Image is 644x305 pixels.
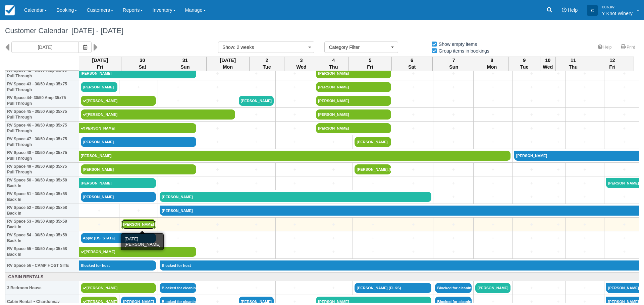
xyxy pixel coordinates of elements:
span: Category Filter [329,44,389,51]
a: + [81,221,117,228]
a: + [239,166,274,173]
a: + [395,84,431,91]
span: : 2 weeks [234,45,254,50]
a: + [200,139,235,146]
a: + [606,70,643,77]
a: + [553,125,563,132]
a: + [475,221,510,228]
a: + [514,125,549,132]
a: + [277,248,312,255]
a: + [475,235,510,242]
a: + [514,285,549,292]
th: RV Space 50 - 30/50 Amp 35x58 Back In [5,176,79,190]
th: [DATE] Fri [79,57,121,71]
a: + [200,84,235,91]
span: Show empty items [431,42,482,46]
a: + [239,84,274,91]
a: [PERSON_NAME] (ELKS) [355,283,431,293]
a: + [200,70,235,77]
a: + [514,139,549,146]
a: + [316,285,351,292]
a: + [475,97,510,104]
i: Help [562,8,567,12]
th: 4 Thu [318,57,349,71]
a: + [316,235,351,242]
a: + [160,235,196,242]
a: + [435,235,472,242]
a: + [435,111,472,118]
a: + [81,207,117,214]
th: RV Space 47 - 30/50 Amp 35x75 Pull Through [5,135,79,149]
a: [PERSON_NAME] [160,192,431,202]
a: + [395,235,431,242]
th: 6 Sat [391,57,432,71]
a: + [435,194,472,201]
a: + [316,180,351,187]
a: + [395,180,431,187]
a: [PERSON_NAME] [121,219,156,229]
a: + [239,221,274,228]
a: + [567,125,602,132]
span: Group items in bookings [431,48,495,53]
a: + [567,248,602,255]
a: + [395,139,431,146]
a: + [606,235,643,242]
a: + [395,70,431,77]
th: RV Space 43 - 30/50 Amp 35x75 Pull Through [5,80,79,94]
a: [PERSON_NAME] [79,247,197,257]
th: 3 Wed [284,57,318,71]
a: [PERSON_NAME] [81,109,235,120]
a: Help [594,43,616,52]
a: + [239,248,274,255]
th: 12 Fri [591,57,634,71]
th: RV Space 45 - 30/50 Amp 35x75 Pull Through [5,108,79,122]
th: 10 Wed [540,57,555,71]
a: [PERSON_NAME] [81,164,196,174]
label: Group items in bookings [431,46,494,56]
a: + [395,166,431,173]
th: RV Space 46 - 30/50 Amp 35x75 Pull Through [5,122,79,135]
a: + [606,111,643,118]
a: + [355,180,391,187]
a: + [514,111,549,118]
a: [PERSON_NAME] [475,283,510,293]
a: + [277,235,312,242]
th: RV Space 54 - 30/50 Amp 35x58 Back In [5,231,79,245]
a: + [606,248,643,255]
button: Category Filter [324,42,398,53]
a: [PERSON_NAME] [316,82,391,92]
a: + [316,166,351,173]
a: + [475,84,510,91]
a: [PERSON_NAME] [81,137,196,147]
a: + [355,235,391,242]
a: + [435,139,472,146]
a: + [553,194,563,201]
a: + [435,125,472,132]
a: + [475,111,510,118]
button: Show: 2 weeks [218,42,314,53]
a: [PERSON_NAME] [316,68,391,78]
th: RV Space 53 - 30/50 Amp 35x58 Back In [5,218,79,231]
a: + [355,248,391,255]
a: + [239,70,274,77]
a: [PERSON_NAME].[PERSON_NAME] [355,164,391,174]
th: RV Space 48 - 30/50 Amp 35x75 Pull Through [5,149,79,163]
th: 30 Sat [121,57,164,71]
a: + [553,248,563,255]
a: + [567,194,602,201]
span: [DATE] - [DATE] [68,26,123,35]
a: + [553,139,563,146]
th: RV Space 51 - 30/50 Amp 35x58 Back In [5,190,79,204]
a: [PERSON_NAME] [316,96,391,106]
a: + [514,166,549,173]
a: + [567,84,602,91]
a: + [553,70,563,77]
a: + [277,285,312,292]
a: Cabin Rentals [7,274,77,280]
a: + [567,221,602,228]
a: [PERSON_NAME] [79,123,197,133]
a: + [239,111,274,118]
a: + [475,166,510,173]
a: + [316,139,351,146]
a: Blocked for cleaning [435,283,472,293]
